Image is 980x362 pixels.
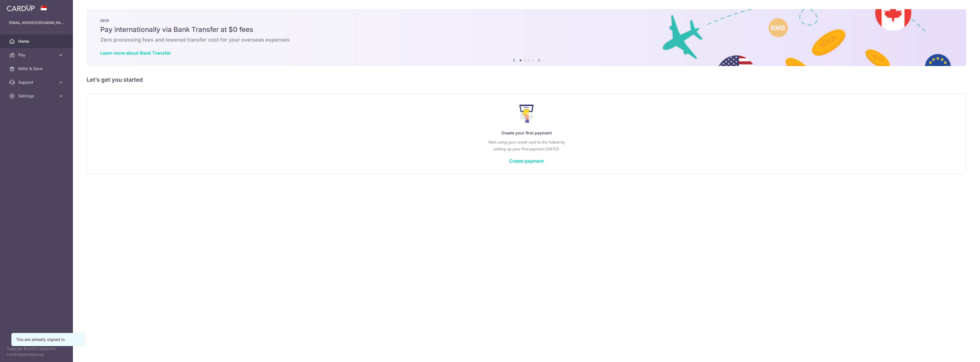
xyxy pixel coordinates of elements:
a: Learn more about Bank Transfer [100,50,171,56]
p: Start using your credit card to the fullest by setting up your first payment [DATE]! [98,139,955,152]
div: You are already signed in [16,337,79,342]
img: Make Payment [519,105,534,123]
h5: Let’s get you started [87,75,966,84]
span: Pay [18,52,56,58]
iframe: Opens a widget where you can find more information [944,345,974,359]
a: Create payment [509,158,544,164]
img: CardUp [7,5,35,11]
p: Create your first payment [98,130,955,136]
span: Home [18,38,56,44]
p: [EMAIL_ADDRESS][DOMAIN_NAME] [9,20,64,26]
span: Refer & Save [18,66,56,71]
img: Bank transfer banner [87,9,966,66]
h5: Pay internationally via Bank Transfer at $0 fees [100,25,953,34]
span: Settings [18,93,56,99]
span: Support [18,79,56,85]
h6: Zero processing fees and lowered transfer cost for your overseas expenses [100,36,953,43]
p: NEW [100,18,953,23]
